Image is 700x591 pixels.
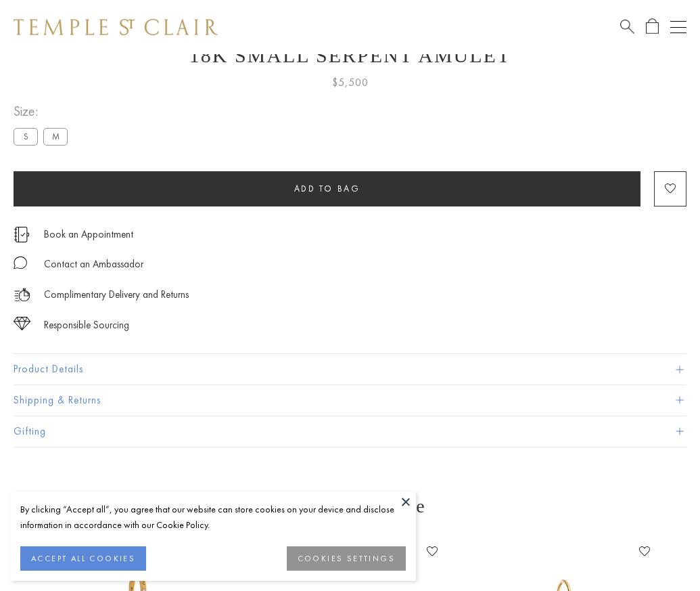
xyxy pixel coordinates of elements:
[44,317,129,334] div: Responsible Sourcing
[14,286,30,303] img: icon_delivery.svg
[14,385,686,416] button: Shipping & Returns
[14,171,640,206] button: Add to bag
[20,502,406,533] div: By clicking “Accept all”, you agree that our website can store cookies on your device and disclos...
[44,256,143,273] div: Contact an Ambassador
[14,354,686,385] button: Product Details
[14,416,686,447] button: Gifting
[294,183,360,194] span: Add to bag
[44,286,189,303] p: Complimentary Delivery and Returns
[14,317,30,330] img: icon_sourcing.svg
[14,128,38,145] label: S
[44,227,133,242] a: Book an Appointment
[14,44,686,67] h1: 18K Small Serpent Amulet
[332,74,369,91] span: $5,500
[646,18,659,35] a: Open Shopping Bag
[14,19,218,35] img: Temple St. Clair
[14,256,27,269] img: MessageIcon-01_2.svg
[14,227,30,242] img: icon_appointment.svg
[670,19,686,35] button: Open navigation
[14,100,73,123] span: Size:
[287,546,406,571] button: COOKIES SETTINGS
[43,128,68,145] label: M
[20,546,146,571] button: ACCEPT ALL COOKIES
[620,18,634,35] a: Search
